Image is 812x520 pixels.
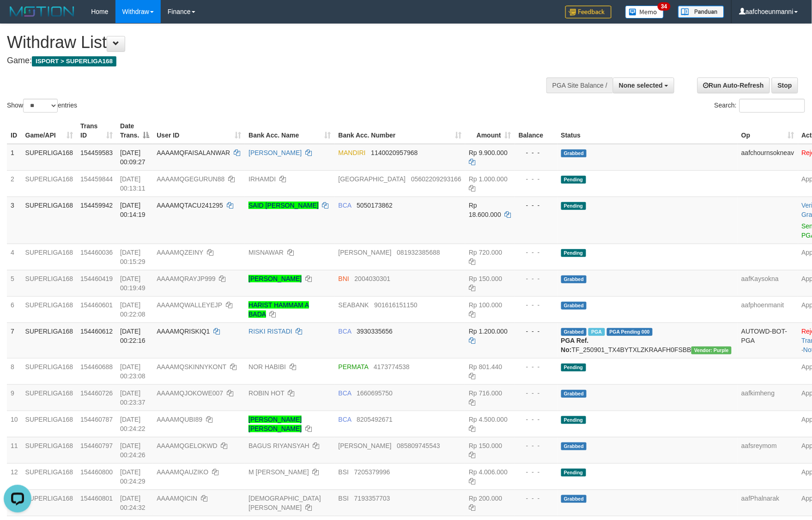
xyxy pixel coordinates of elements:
[7,197,22,244] td: 3
[658,2,670,11] span: 34
[561,202,586,210] span: Pending
[715,99,805,113] label: Search:
[120,442,145,459] span: [DATE] 00:24:26
[519,274,554,283] div: - - -
[120,416,145,432] span: [DATE] 00:24:22
[22,118,77,144] th: Game/API: activate to sort column ascending
[22,411,77,437] td: SUPERLIGA168
[7,437,22,463] td: 11
[339,175,406,183] span: [GEOGRAPHIC_DATA]
[469,275,502,282] span: Rp 150.000
[519,174,554,184] div: - - -
[157,442,217,449] span: AAAAMQGELOKWD
[561,442,587,450] span: Grabbed
[519,327,554,336] div: - - -
[561,176,586,184] span: Pending
[120,175,145,192] span: [DATE] 00:13:11
[7,323,22,358] td: 7
[738,270,798,296] td: aafKaysokna
[335,118,465,144] th: Bank Acc. Number: activate to sort column ascending
[22,170,77,197] td: SUPERLIGA168
[357,416,393,423] span: Copy 8205492671 to clipboard
[248,442,309,449] a: BAGUS RIYANSYAH
[157,389,223,397] span: AAAAMQJOKOWE007
[738,323,798,358] td: AUTOWD-BOT-PGA
[22,144,77,171] td: SUPERLIGA168
[23,99,58,113] select: Showentries
[116,118,153,144] th: Date Trans.: activate to sort column descending
[157,363,226,371] span: AAAAMQSKINNYKONT
[120,468,145,485] span: [DATE] 00:24:29
[80,301,113,309] span: 154460601
[339,275,349,282] span: BNI
[120,328,145,344] span: [DATE] 00:22:16
[80,495,113,502] span: 154460801
[7,170,22,197] td: 2
[469,249,502,256] span: Rp 720.000
[80,416,113,423] span: 154460787
[469,202,501,218] span: Rp 18.600.000
[7,463,22,490] td: 12
[565,6,612,18] img: Feedback.jpg
[7,384,22,411] td: 9
[157,468,208,476] span: AAAAMQAUZIKO
[557,118,738,144] th: Status
[469,442,502,449] span: Rp 150.000
[4,4,31,31] button: Open LiveChat chat widget
[339,202,351,209] span: BCA
[469,363,502,371] span: Rp 801.440
[515,118,557,144] th: Balance
[157,328,210,335] span: AAAAMQRISKIQ1
[22,323,77,358] td: SUPERLIGA168
[625,6,664,18] img: Button%20Memo.svg
[355,275,391,282] span: Copy 2004030301 to clipboard
[80,175,113,183] span: 154459844
[339,416,351,423] span: BCA
[339,328,351,335] span: BCA
[248,328,292,335] a: RISKI RISTADI
[248,416,302,432] a: [PERSON_NAME] [PERSON_NAME]
[120,202,145,218] span: [DATE] 00:14:19
[519,415,554,424] div: - - -
[248,468,309,476] a: M [PERSON_NAME]
[80,202,113,209] span: 154459942
[561,337,589,353] b: PGA Ref. No:
[357,328,393,335] span: Copy 3930335656 to clipboard
[80,363,113,371] span: 154460688
[772,78,798,93] a: Stop
[339,301,369,309] span: SEABANK
[7,270,22,296] td: 5
[519,494,554,503] div: - - -
[339,389,351,397] span: BCA
[339,495,349,502] span: BSI
[80,149,113,156] span: 154459583
[120,389,145,406] span: [DATE] 00:23:37
[22,197,77,244] td: SUPERLIGA168
[397,442,440,449] span: Copy 085809745543 to clipboard
[80,249,113,256] span: 154460036
[7,411,22,437] td: 10
[7,99,77,113] label: Show entries
[157,416,202,423] span: AAAAMQUBI89
[157,275,215,282] span: AAAAMQRAYJP999
[397,249,440,256] span: Copy 081932385688 to clipboard
[546,78,613,93] div: PGA Site Balance /
[738,118,798,144] th: Op: activate to sort column ascending
[157,175,224,183] span: AAAAMQGEGURUN88
[77,118,116,144] th: Trans ID: activate to sort column ascending
[248,363,286,371] a: NOR HABIBI
[678,6,724,18] img: panduan.png
[22,384,77,411] td: SUPERLIGA168
[248,495,321,511] a: [DEMOGRAPHIC_DATA][PERSON_NAME]
[120,275,145,292] span: [DATE] 00:19:49
[519,389,554,398] div: - - -
[374,301,417,309] span: Copy 901616151150 to clipboard
[157,249,203,256] span: AAAAMQZEINY
[157,495,197,502] span: AAAAMQICIN
[588,328,605,336] span: Marked by aafnonsreyleab
[691,347,732,354] span: Vendor URL: https://trx4.1velocity.biz
[469,416,508,423] span: Rp 4.500.000
[245,118,334,144] th: Bank Acc. Name: activate to sort column ascending
[339,363,369,371] span: PERMATA
[519,300,554,310] div: - - -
